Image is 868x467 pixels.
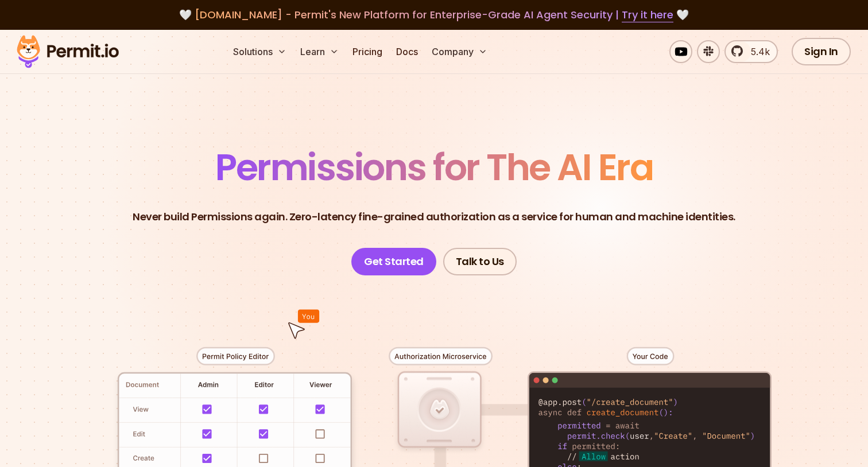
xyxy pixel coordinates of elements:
[195,7,673,22] span: [DOMAIN_NAME] - Permit's New Platform for Enterprise-Grade AI Agent Security |
[427,40,492,63] button: Company
[296,40,343,63] button: Learn
[11,32,124,71] img: Permit logo
[443,248,517,275] a: Talk to Us
[215,142,653,193] span: Permissions for The AI Era
[228,40,291,63] button: Solutions
[744,45,770,59] span: 5.4k
[348,40,387,63] a: Pricing
[622,7,673,22] a: Try it here
[133,209,735,225] p: Never build Permissions again. Zero-latency fine-grained authorization as a service for human and...
[392,40,423,63] a: Docs
[792,38,851,65] a: Sign In
[724,40,778,63] a: 5.4k
[28,7,840,23] div: 🤍 🤍
[351,248,436,275] a: Get Started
